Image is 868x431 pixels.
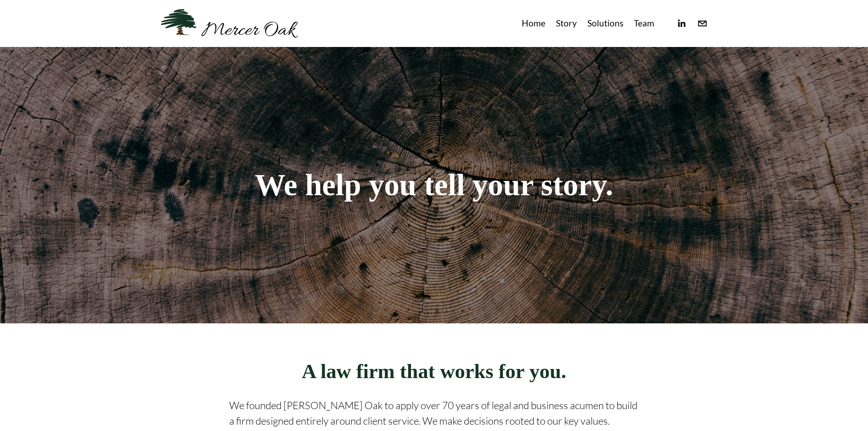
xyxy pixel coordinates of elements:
[587,16,623,31] a: Solutions
[556,16,577,31] a: Story
[697,18,708,29] a: info@merceroaklaw.com
[522,16,545,31] a: Home
[229,169,639,201] h1: We help you tell your story.
[229,398,639,428] p: We founded [PERSON_NAME] Oak to apply over 70 years of legal and business acumen to build a firm ...
[676,18,687,29] a: linkedin-unauth
[634,16,654,31] a: Team
[229,360,639,383] h2: A law firm that works for you.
